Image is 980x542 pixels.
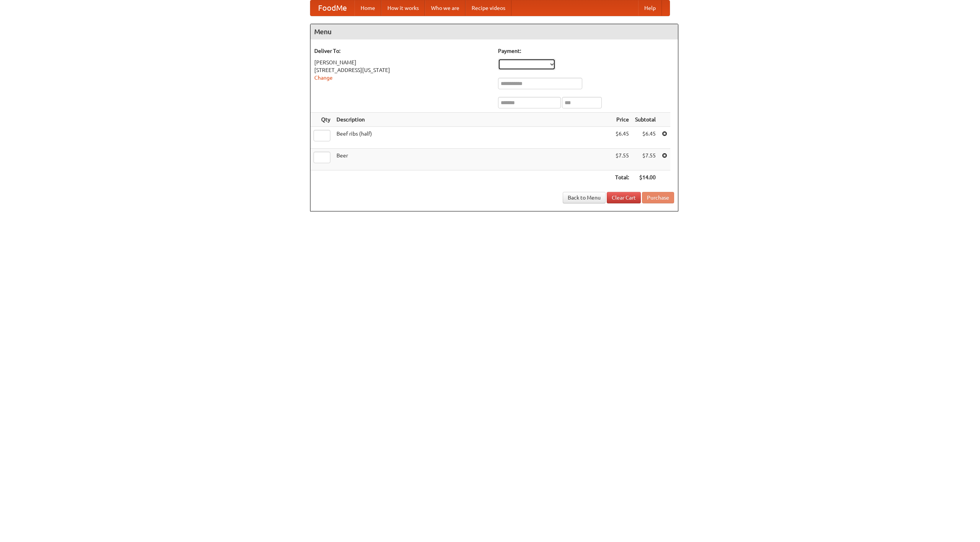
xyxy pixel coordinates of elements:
[642,192,674,203] button: Purchase
[314,59,490,66] div: [PERSON_NAME]
[632,127,659,149] td: $6.45
[563,192,606,203] a: Back to Menu
[612,170,632,185] th: Total:
[314,75,333,81] a: Change
[314,47,490,55] h5: Deliver To:
[632,113,659,127] th: Subtotal
[632,149,659,170] td: $7.55
[333,127,612,149] td: Beef ribs (half)
[310,0,354,16] a: FoodMe
[381,0,425,16] a: How it works
[354,0,381,16] a: Home
[310,24,678,39] h4: Menu
[632,170,659,185] th: $14.00
[612,149,632,170] td: $7.55
[638,0,662,16] a: Help
[425,0,465,16] a: Who we are
[314,66,490,74] div: [STREET_ADDRESS][US_STATE]
[498,47,674,55] h5: Payment:
[612,127,632,149] td: $6.45
[612,113,632,127] th: Price
[607,192,641,203] a: Clear Cart
[333,113,612,127] th: Description
[333,149,612,170] td: Beer
[465,0,511,16] a: Recipe videos
[310,113,333,127] th: Qty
